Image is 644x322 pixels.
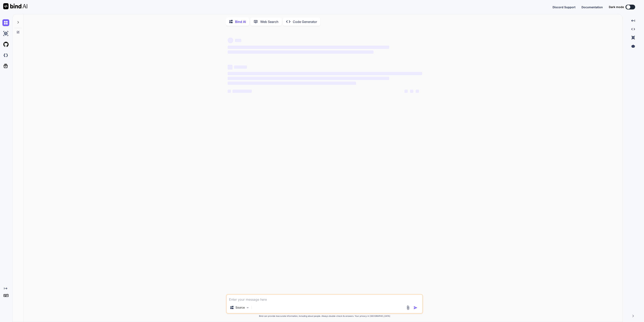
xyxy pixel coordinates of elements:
button: Documentation [582,5,603,9]
span: ‌ [228,50,374,54]
span: Discord Support [553,5,575,9]
img: Pick Models [246,306,249,309]
p: Web Search [260,19,278,24]
span: ‌ [228,90,231,93]
span: ‌ [410,90,413,93]
img: githubLight [2,41,9,48]
span: ‌ [404,90,408,93]
button: Discord Support [553,5,575,9]
p: Code Generator [293,19,317,24]
p: Bind can provide inaccurate information, including about people. Always double-check its answers.... [226,315,423,318]
span: ‌ [235,39,241,42]
img: Bind AI [3,3,27,9]
span: ‌ [232,90,252,93]
span: Dark mode [609,5,624,9]
img: ai-studio [2,30,9,37]
span: ‌ [228,77,389,80]
p: Source [235,306,245,310]
p: Bind AI [235,19,246,24]
span: Documentation [582,5,603,9]
span: ‌ [416,90,419,93]
img: darkCloudIdeIcon [2,52,9,59]
span: ‌ [228,65,232,70]
span: ‌ [228,46,389,49]
img: chat [2,19,9,26]
span: ‌ [228,38,233,43]
img: icon [414,306,418,310]
span: ‌ [228,82,356,85]
img: attachment [406,305,410,310]
span: ‌ [234,66,247,69]
span: ‌ [228,72,422,75]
